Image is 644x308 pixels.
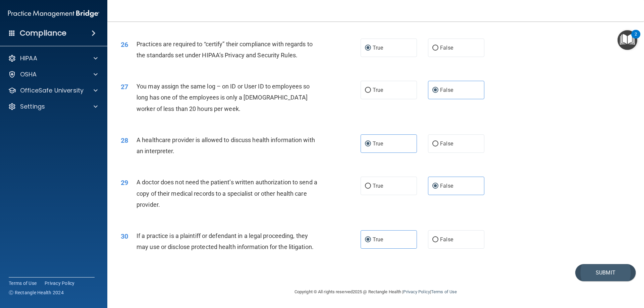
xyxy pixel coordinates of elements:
span: True [373,140,383,147]
span: 26 [121,41,128,49]
span: A doctor does not need the patient’s written authorization to send a copy of their medical record... [137,179,317,208]
img: PMB logo [8,7,99,20]
span: False [440,87,453,93]
a: Privacy Policy [403,289,430,294]
a: OfficeSafe University [8,86,98,95]
input: False [432,46,438,51]
a: HIPAA [8,54,98,62]
input: False [432,141,438,146]
a: Settings [8,103,98,111]
iframe: Drift Widget Chat Controller [610,262,636,287]
span: False [440,183,453,189]
span: False [440,45,453,51]
span: True [373,183,383,189]
div: 2 [635,34,637,43]
span: True [373,236,383,243]
input: True [365,184,371,189]
a: Privacy Policy [45,280,75,287]
span: A healthcare provider is allowed to discuss health information with an interpreter. [137,136,315,155]
input: False [432,88,438,93]
input: True [365,46,371,51]
h4: Compliance [20,28,66,38]
input: False [432,237,438,242]
input: True [365,88,371,93]
a: Terms of Use [431,289,457,294]
span: False [440,140,453,147]
p: HIPAA [20,54,37,62]
span: 30 [121,232,128,240]
span: 29 [121,179,128,187]
span: Ⓒ Rectangle Health 2024 [9,289,64,296]
input: False [432,184,438,189]
button: Open Resource Center, 2 new notifications [618,30,637,50]
span: Practices are required to “certify” their compliance with regards to the standards set under HIPA... [137,41,313,59]
p: OSHA [20,70,37,78]
span: 27 [121,83,128,91]
div: Copyright © All rights reserved 2025 @ Rectangle Health | | [253,281,498,303]
span: False [440,236,453,243]
button: Submit [575,264,636,281]
span: 28 [121,136,128,144]
p: Settings [20,103,45,111]
input: True [365,141,371,146]
span: True [373,87,383,93]
p: OfficeSafe University [20,86,84,95]
span: You may assign the same log – on ID or User ID to employees so long has one of the employees is o... [137,83,310,112]
input: True [365,237,371,242]
span: If a practice is a plaintiff or defendant in a legal proceeding, they may use or disclose protect... [137,232,314,250]
a: OSHA [8,70,98,78]
a: Terms of Use [9,280,37,287]
span: True [373,45,383,51]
